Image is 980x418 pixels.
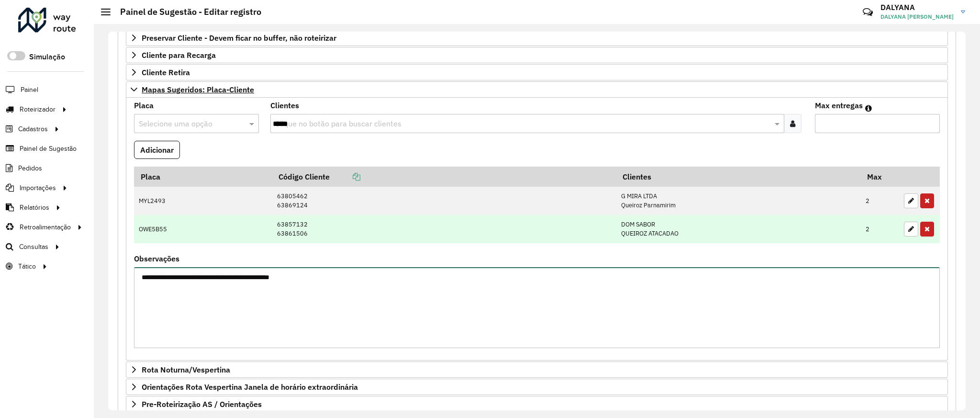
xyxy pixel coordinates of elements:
[134,187,272,215] td: MYL2493
[20,144,77,154] span: Painel de Sugestão
[330,172,360,181] a: Copiar
[126,396,948,412] a: Pre-Roteirização AS / Orientações
[126,64,948,80] a: Cliente Retira
[134,141,180,159] button: Adicionar
[18,261,36,271] span: Tático
[20,183,56,193] span: Importações
[865,104,872,112] em: Máximo de clientes que serão colocados na mesma rota com os clientes informados
[134,167,272,187] th: Placa
[861,187,899,215] td: 2
[126,98,948,361] div: Mapas Sugeridos: Placa-Cliente
[126,47,948,63] a: Cliente para Recarga
[616,167,860,187] th: Clientes
[272,215,616,243] td: 63857132 63861506
[861,167,899,187] th: Max
[134,100,154,111] label: Placa
[272,187,616,215] td: 63805462 63869124
[142,51,216,59] span: Cliente para Recarga
[134,253,179,264] label: Observações
[880,12,954,21] span: DALYANA [PERSON_NAME]
[616,215,860,243] td: DOM SABOR QUEIROZ ATACADAO
[142,383,358,391] span: Orientações Rota Vespertina Janela de horário extraordinária
[270,100,299,111] label: Clientes
[134,215,272,243] td: OWE5B55
[815,100,863,111] label: Max entregas
[142,68,190,76] span: Cliente Retira
[20,104,56,114] span: Roteirizador
[272,167,616,187] th: Código Cliente
[126,81,948,98] a: Mapas Sugeridos: Placa-Cliente
[880,3,954,12] h3: DALYANA
[126,362,948,378] a: Rota Noturna/Vespertina
[616,187,860,215] td: G MIRA LTDA Queiroz Parnamirim
[142,34,336,42] span: Preservar Cliente - Devem ficar no buffer, não roteirizar
[20,203,49,213] span: Relatórios
[18,124,48,134] span: Cadastros
[142,86,254,93] span: Mapas Sugeridos: Placa-Cliente
[21,85,38,95] span: Painel
[857,2,878,23] a: Contato Rápido
[126,379,948,395] a: Orientações Rota Vespertina Janela de horário extraordinária
[142,400,262,408] span: Pre-Roteirização AS / Orientações
[18,163,42,173] span: Pedidos
[126,30,948,46] a: Preservar Cliente - Devem ficar no buffer, não roteirizar
[111,7,261,17] h2: Painel de Sugestão - Editar registro
[29,51,65,63] label: Simulação
[142,366,230,373] span: Rota Noturna/Vespertina
[861,215,899,243] td: 2
[19,242,48,252] span: Consultas
[20,222,71,232] span: Retroalimentação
